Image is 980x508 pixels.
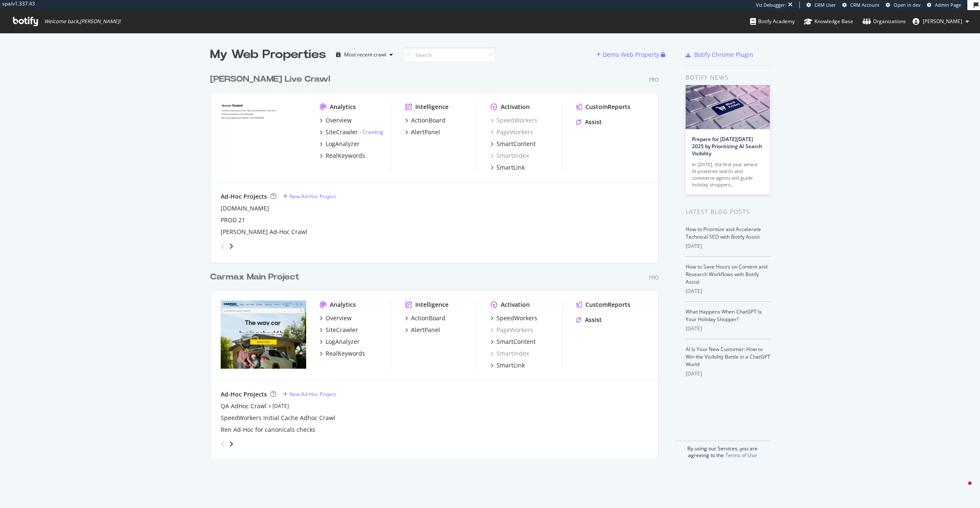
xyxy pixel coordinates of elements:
[497,140,536,148] div: SmartContent
[491,326,533,334] a: PageWorkers
[585,118,602,126] div: Assist
[363,128,383,136] a: Crawling
[686,73,770,82] div: Botify news
[686,242,770,250] div: [DATE]
[405,314,446,322] a: ActionBoard
[221,426,315,434] a: Ren Ad-Hoc for canonicals checks
[320,326,358,334] a: SiteCrawler
[686,85,770,129] img: Prepare for Black Friday 2025 by Prioritizing AI Search Visibility
[228,242,234,250] div: angle-right
[596,48,661,61] button: Demo Web Property
[221,402,267,410] a: QA AdHoc Crawl
[415,103,449,111] div: Intelligence
[491,140,536,148] a: SmartContent
[576,103,630,111] a: CustomReports
[326,349,365,358] div: RealKeywords
[344,52,386,57] div: Most recent crawl
[326,326,358,334] div: SiteCrawler
[491,361,525,370] a: SmartLink
[326,338,360,346] div: LogAnalyzer
[750,17,795,26] div: Botify Academy
[405,326,440,334] a: AlertPanel
[326,128,358,136] div: SiteCrawler
[210,73,330,85] div: [PERSON_NAME] Live Crawl
[686,370,770,378] div: [DATE]
[927,2,961,8] a: Admin Page
[576,301,630,309] a: CustomReports
[497,361,525,370] div: SmartLink
[491,128,533,136] a: PageWorkers
[863,10,906,33] a: Organizations
[272,402,289,410] a: [DATE]
[725,452,757,459] a: Terms of Use
[686,51,753,59] a: Botify Chrome Plugin
[694,51,753,59] div: Botify Chrome Plugin
[501,301,530,309] div: Activation
[863,17,906,26] div: Organizations
[923,18,962,25] span: adrianna
[210,271,303,283] a: Carmax Main Project
[497,338,536,346] div: SmartContent
[850,2,879,8] span: CRM Account
[804,17,853,26] div: Knowledge Base
[320,140,360,148] a: LogAnalyzer
[491,349,529,358] a: SmartIndex
[221,216,245,224] a: PROD 21
[320,314,352,322] a: Overview
[686,207,770,216] div: Latest Blog Posts
[497,163,525,172] div: SmartLink
[221,228,307,236] a: [PERSON_NAME] Ad-Hoc Crawl
[686,226,761,240] a: How to Prioritize and Accelerate Technical SEO with Botify Assist
[585,301,630,309] div: CustomReports
[675,441,770,459] div: By using our Services, you are agreeing to the
[935,2,961,8] span: Admin Page
[221,414,335,422] div: SpeedWorkers Initial Cache Adhoc Crawl
[491,314,537,322] a: SpeedWorkers
[210,271,299,283] div: Carmax Main Project
[649,76,659,83] div: Pro
[326,314,352,322] div: Overview
[491,116,537,125] div: SpeedWorkers
[411,314,446,322] div: ActionBoard
[320,152,365,160] a: RealKeywords
[283,391,336,398] a: New Ad-Hoc Project
[686,308,762,323] a: What Happens When ChatGPT Is Your Holiday Shopper?
[405,116,446,125] a: ActionBoard
[221,301,306,369] img: carmax.com
[221,103,306,171] img: edmunds.com
[210,73,334,85] a: [PERSON_NAME] Live Crawl
[491,338,536,346] a: SmartContent
[906,15,976,28] button: [PERSON_NAME]
[289,391,336,398] div: New Ad-Hoc Project
[330,301,356,309] div: Analytics
[806,2,836,8] a: CRM User
[497,314,537,322] div: SpeedWorkers
[320,349,365,358] a: RealKeywords
[491,163,525,172] a: SmartLink
[692,161,764,188] div: In [DATE], the first year where AI-powered search and commerce agents will guide holiday shoppers…
[320,116,352,125] a: Overview
[210,46,326,63] div: My Web Properties
[289,193,336,200] div: New Ad-Hoc Project
[326,140,360,148] div: LogAnalyzer
[360,128,383,136] div: -
[603,51,659,59] div: Demo Web Property
[585,103,630,111] div: CustomReports
[692,136,762,157] a: Prepare for [DATE][DATE] 2025 by Prioritizing AI Search Visibility
[750,10,795,33] a: Botify Academy
[886,2,921,8] a: Open in dev
[217,239,228,253] div: angle-left
[320,338,360,346] a: LogAnalyzer
[405,128,440,136] a: AlertPanel
[649,274,659,281] div: Pro
[491,152,529,160] a: SmartIndex
[217,437,228,451] div: angle-left
[756,2,786,8] div: Viz Debugger:
[221,204,269,213] div: [DOMAIN_NAME]
[221,390,267,399] div: Ad-Hoc Projects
